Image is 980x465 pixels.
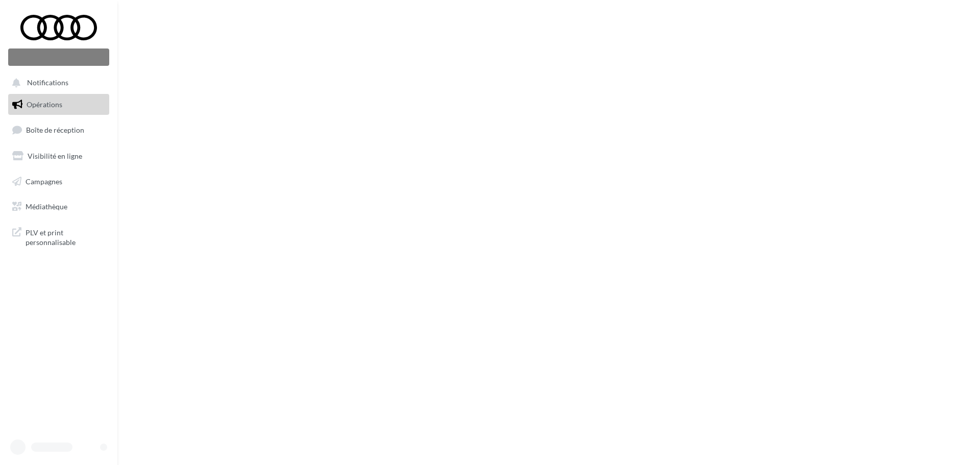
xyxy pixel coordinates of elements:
span: Boîte de réception [26,126,84,134]
a: PLV et print personnalisable [6,222,111,252]
span: Opérations [27,100,62,109]
a: Campagnes [6,171,111,192]
a: Visibilité en ligne [6,145,111,167]
span: PLV et print personnalisable [26,226,105,248]
span: Campagnes [26,177,62,185]
span: Médiathèque [26,202,67,211]
a: Boîte de réception [6,119,111,141]
span: Notifications [27,79,68,87]
a: Opérations [6,94,111,115]
a: Médiathèque [6,196,111,217]
div: Nouvelle campagne [8,48,109,66]
span: Visibilité en ligne [28,152,82,160]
